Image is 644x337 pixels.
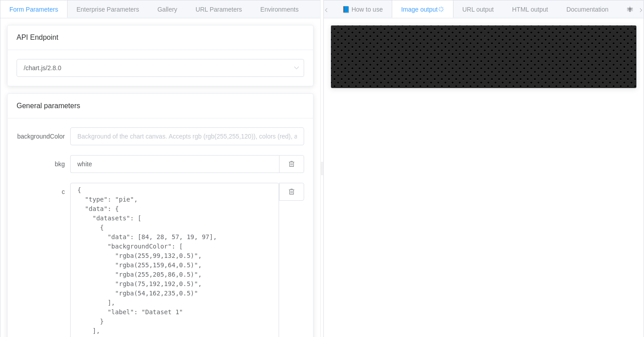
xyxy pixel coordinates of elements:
span: Gallery [157,6,177,13]
span: Enterprise Parameters [76,6,139,13]
span: Environments [260,6,299,13]
span: General parameters [17,102,80,110]
span: Documentation [566,6,608,13]
label: c [17,183,70,201]
input: Background of the chart canvas. Accepts rgb (rgb(255,255,120)), colors (red), and url-encoded hex... [70,127,304,145]
label: backgroundColor [17,127,70,145]
span: URL output [462,6,494,13]
input: Select [17,59,304,77]
input: Background of the chart canvas. Accepts rgb (rgb(255,255,120)), colors (red), and url-encoded hex... [70,155,279,173]
span: API Endpoint [17,34,58,41]
span: HTML output [512,6,548,13]
span: Form Parameters [9,6,58,13]
span: 📘 How to use [342,6,383,13]
span: URL Parameters [195,6,242,13]
span: Image output [401,6,444,13]
label: bkg [17,155,70,173]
